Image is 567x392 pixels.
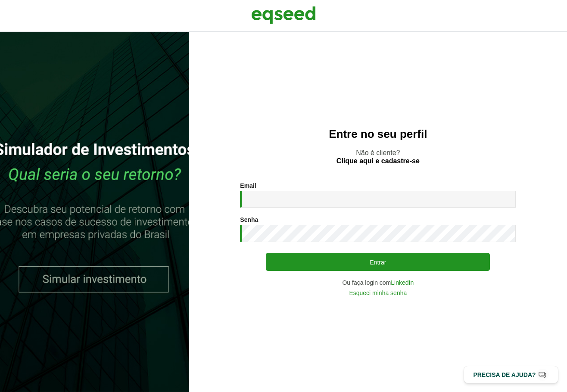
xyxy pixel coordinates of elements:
label: Email [240,183,256,189]
h2: Entre no seu perfil [206,128,550,140]
div: Ou faça login com [240,280,516,286]
p: Não é cliente? [206,149,550,165]
button: Entrar [266,253,490,271]
a: Clique aqui e cadastre-se [336,158,420,165]
label: Senha [240,217,258,223]
a: Esqueci minha senha [349,290,407,296]
a: LinkedIn [391,280,414,286]
img: EqSeed Logo [251,4,316,26]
